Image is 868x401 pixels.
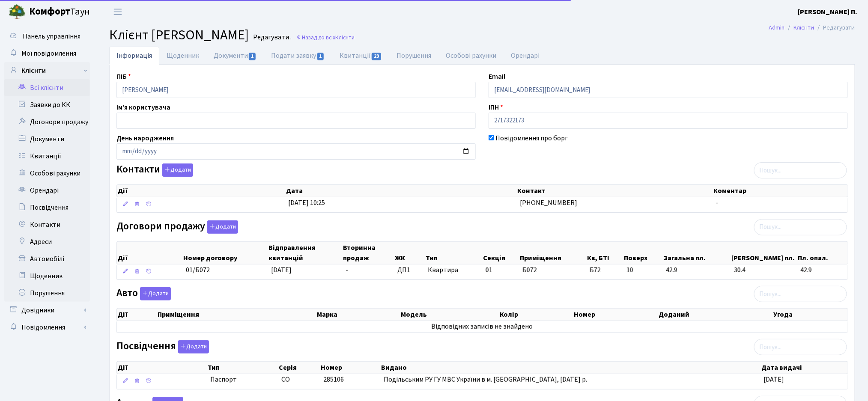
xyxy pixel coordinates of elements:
[296,33,355,42] a: Назад до всіхКлієнти
[116,220,238,234] label: Договори продажу
[590,265,620,275] span: Б72
[116,71,131,82] label: ПІБ
[289,198,325,208] span: [DATE] 10:25
[157,309,316,321] th: Приміщення
[332,47,389,65] a: Квитанції
[107,5,128,19] button: Переключити навігацію
[798,7,858,17] a: [PERSON_NAME] П.
[317,53,324,60] span: 1
[29,5,90,19] span: Таун
[182,242,268,264] th: Номер договору
[764,375,784,384] span: [DATE]
[138,286,171,301] a: Додати
[658,309,773,321] th: Доданий
[666,265,727,275] span: 42.9
[389,47,438,65] a: Порушення
[438,47,504,65] a: Особові рахунки
[117,185,285,197] th: Дії
[210,375,274,385] span: Паспорт
[716,198,719,208] span: -
[249,53,256,60] span: 1
[116,133,174,143] label: День народження
[205,219,238,234] a: Додати
[482,242,519,264] th: Секція
[4,113,90,131] a: Договори продажу
[814,23,855,33] li: Редагувати
[486,265,492,275] span: 01
[116,340,209,353] label: Посвідчення
[109,47,159,65] a: Інформація
[346,265,348,275] span: -
[4,250,90,267] a: Автомобілі
[271,265,292,275] span: [DATE]
[504,47,547,65] a: Орендарі
[335,33,355,42] span: Клієнти
[384,375,587,384] span: Подільським РУ ГУ МВС України в м. [GEOGRAPHIC_DATA], [DATE] р.
[797,242,848,264] th: Пл. опал.
[323,375,344,384] span: 285106
[21,49,76,58] span: Мої повідомлення
[264,47,332,65] a: Подати заявку
[713,185,847,197] th: Коментар
[663,242,731,264] th: Загальна пл.
[400,309,499,321] th: Модель
[268,242,342,264] th: Відправлення квитанцій
[754,219,847,235] input: Пошук...
[769,23,785,32] a: Admin
[285,185,517,197] th: Дата
[29,5,70,18] b: Комфорт
[4,285,90,302] a: Порушення
[4,199,90,216] a: Посвідчення
[207,362,278,374] th: Тип
[186,265,210,275] span: 01/Б072
[519,242,586,264] th: Приміщення
[4,319,90,336] a: Повідомлення
[140,287,171,300] button: Авто
[4,165,90,182] a: Особові рахунки
[623,242,663,264] th: Поверх
[4,233,90,250] a: Адреси
[117,362,207,374] th: Дії
[9,3,26,21] img: logo.png
[754,286,847,302] input: Пошук...
[117,309,157,321] th: Дії
[626,265,659,275] span: 10
[4,216,90,233] a: Контакти
[801,265,844,275] span: 42.9
[499,309,573,321] th: Колір
[394,242,425,264] th: ЖК
[754,339,847,355] input: Пошук...
[4,28,90,45] a: Панель управління
[4,62,90,79] a: Клієнти
[281,375,290,384] span: СО
[116,102,170,113] label: Ім'я користувача
[278,362,320,374] th: Серія
[734,265,793,275] span: 30.4
[520,198,577,208] span: [PHONE_NUMBER]
[4,131,90,148] a: Документи
[4,148,90,165] a: Квитанції
[761,362,847,374] th: Дата видачі
[251,33,292,42] small: Редагувати .
[495,133,568,143] label: Повідомлення про борг
[372,53,381,60] span: 23
[489,102,503,113] label: ІПН
[731,242,797,264] th: [PERSON_NAME] пл.
[489,71,505,82] label: Email
[206,47,264,65] a: Документи
[178,340,209,353] button: Посвідчення
[116,163,193,177] label: Контакти
[207,220,238,234] button: Договори продажу
[320,362,380,374] th: Номер
[756,19,868,37] nav: breadcrumb
[4,267,90,285] a: Щоденник
[160,162,193,177] a: Додати
[773,309,847,321] th: Угода
[397,265,421,275] span: ДП1
[794,23,814,32] a: Клієнти
[159,47,206,65] a: Щоденник
[573,309,658,321] th: Номер
[4,96,90,113] a: Заявки до КК
[4,79,90,96] a: Всі клієнти
[4,302,90,319] a: Довідники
